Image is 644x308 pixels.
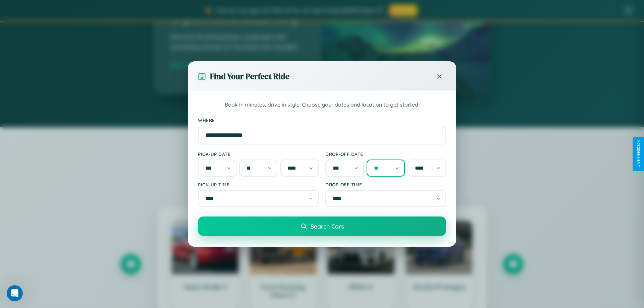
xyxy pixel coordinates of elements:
[198,151,319,157] label: Pick-up Date
[325,151,446,157] label: Drop-off Date
[210,71,289,82] h3: Find Your Perfect Ride
[325,182,446,187] label: Drop-off Time
[198,182,319,187] label: Pick-up Time
[311,223,344,230] span: Search Cars
[198,117,446,123] label: Where
[198,217,446,236] button: Search Cars
[198,101,446,109] p: Book in minutes, drive in style. Choose your dates and location to get started.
